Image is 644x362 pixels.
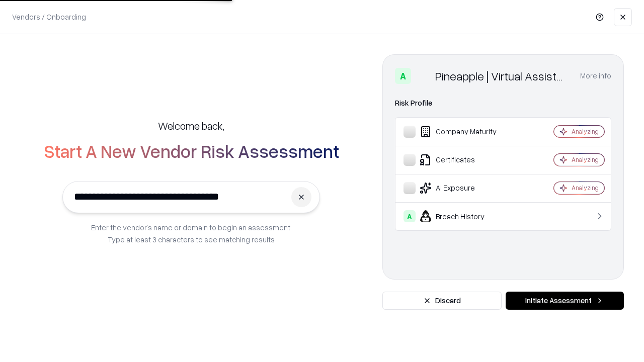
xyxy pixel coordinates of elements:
[382,292,502,310] button: Discard
[395,97,611,109] div: Risk Profile
[580,67,611,85] button: More info
[404,210,416,222] div: A
[435,68,568,84] div: Pineapple | Virtual Assistant Agency
[404,210,524,222] div: Breach History
[572,155,599,164] div: Analyzing
[404,126,524,138] div: Company Maturity
[12,12,86,22] p: Vendors / Onboarding
[506,292,624,310] button: Initiate Assessment
[404,182,524,194] div: AI Exposure
[415,68,431,84] img: Pineapple | Virtual Assistant Agency
[91,221,292,245] p: Enter the vendor’s name or domain to begin an assessment. Type at least 3 characters to see match...
[44,141,339,161] h2: Start A New Vendor Risk Assessment
[404,154,524,166] div: Certificates
[572,127,599,136] div: Analyzing
[158,119,224,133] h5: Welcome back,
[395,68,411,84] div: A
[572,184,599,192] div: Analyzing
